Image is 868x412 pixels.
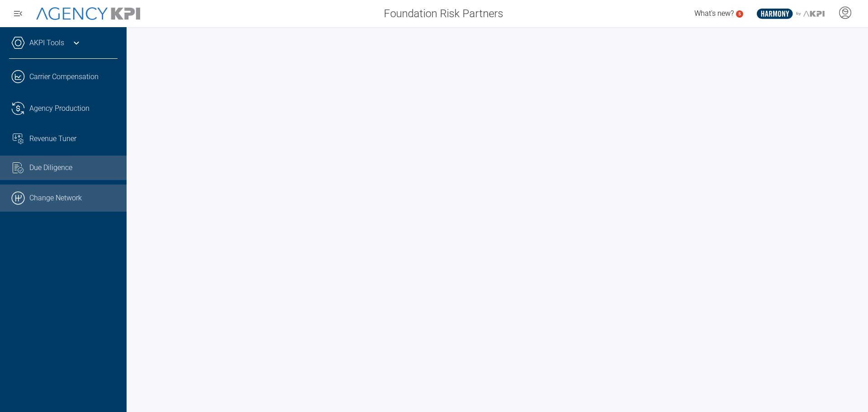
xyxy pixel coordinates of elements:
a: AKPI Tools [29,38,64,48]
img: AgencyKPI [36,7,140,20]
a: 5 [736,10,743,18]
span: Agency Production [29,103,90,114]
span: Due Diligence [29,162,72,173]
span: Revenue Tuner [29,133,76,144]
span: Foundation Risk Partners [384,5,503,22]
span: What's new? [694,9,734,18]
text: 5 [738,11,741,16]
